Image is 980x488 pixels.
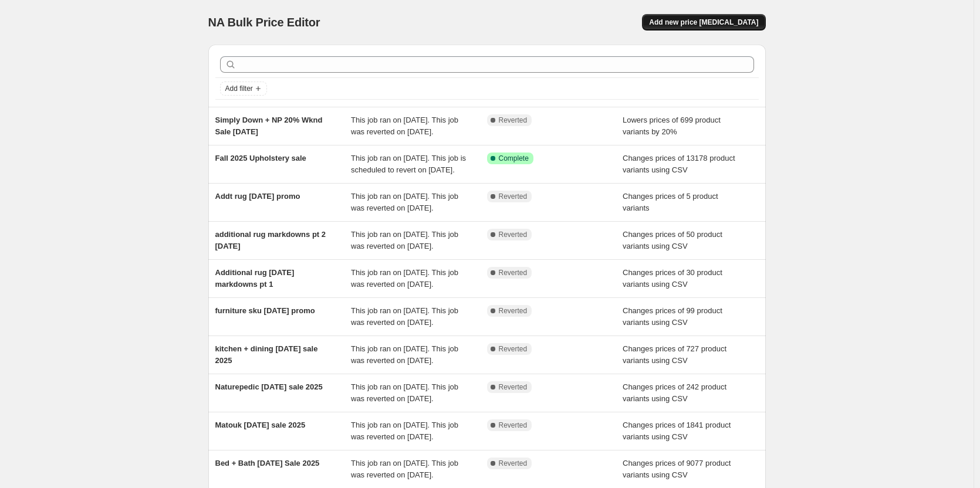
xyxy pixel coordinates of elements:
[215,344,318,365] span: kitchen + dining [DATE] sale 2025
[499,421,528,430] span: Reverted
[499,344,528,354] span: Reverted
[623,154,735,174] span: Changes prices of 13178 product variants using CSV
[208,16,320,29] span: NA Bulk Price Editor
[499,154,529,163] span: Complete
[215,268,295,289] span: Additional rug [DATE] markdowns pt 1
[499,382,528,392] span: Reverted
[649,18,758,27] span: Add new price [MEDICAL_DATA]
[351,116,458,136] span: This job ran on [DATE]. This job was reverted on [DATE].
[623,230,722,250] span: Changes prices of 50 product variants using CSV
[215,192,300,201] span: Addt rug [DATE] promo
[215,116,323,136] span: Simply Down + NP 20% Wknd Sale [DATE]
[623,382,726,403] span: Changes prices of 242 product variants using CSV
[623,306,722,327] span: Changes prices of 99 product variants using CSV
[623,459,731,479] span: Changes prices of 9077 product variants using CSV
[499,306,528,316] span: Reverted
[351,306,458,327] span: This job ran on [DATE]. This job was reverted on [DATE].
[215,306,315,315] span: furniture sku [DATE] promo
[623,268,722,289] span: Changes prices of 30 product variants using CSV
[351,268,458,289] span: This job ran on [DATE]. This job was reverted on [DATE].
[351,230,458,250] span: This job ran on [DATE]. This job was reverted on [DATE].
[623,421,731,441] span: Changes prices of 1841 product variants using CSV
[499,268,528,277] span: Reverted
[220,82,267,96] button: Add filter
[499,192,528,201] span: Reverted
[351,421,458,441] span: This job ran on [DATE]. This job was reverted on [DATE].
[623,192,718,212] span: Changes prices of 5 product variants
[623,344,726,365] span: Changes prices of 727 product variants using CSV
[215,421,306,429] span: Matouk [DATE] sale 2025
[351,459,458,479] span: This job ran on [DATE]. This job was reverted on [DATE].
[499,459,528,468] span: Reverted
[225,84,253,93] span: Add filter
[351,382,458,403] span: This job ran on [DATE]. This job was reverted on [DATE].
[351,344,458,365] span: This job ran on [DATE]. This job was reverted on [DATE].
[215,382,323,391] span: Naturepedic [DATE] sale 2025
[642,14,765,30] button: Add new price [MEDICAL_DATA]
[215,154,306,162] span: Fall 2025 Upholstery sale
[499,230,528,239] span: Reverted
[215,459,320,467] span: Bed + Bath [DATE] Sale 2025
[351,154,466,174] span: This job ran on [DATE]. This job is scheduled to revert on [DATE].
[215,230,326,250] span: additional rug markdowns pt 2 [DATE]
[499,116,528,125] span: Reverted
[623,116,721,136] span: Lowers prices of 699 product variants by 20%
[351,192,458,212] span: This job ran on [DATE]. This job was reverted on [DATE].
